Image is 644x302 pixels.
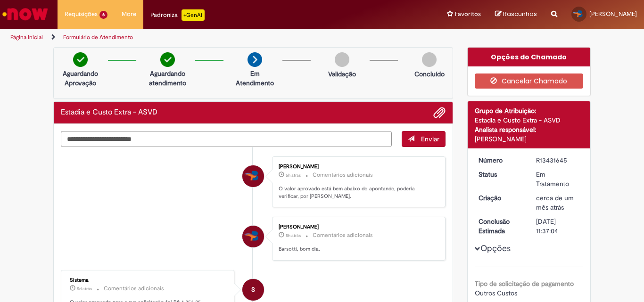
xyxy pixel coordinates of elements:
[279,164,436,170] div: [PERSON_NAME]
[471,155,529,165] dt: Número
[7,29,422,46] ul: Trilhas de página
[65,9,98,19] span: Requisições
[503,9,537,18] span: Rascunhos
[475,73,584,89] button: Cancelar Chamado
[279,185,436,200] p: O valor aprovado está bem abaixo do apontando, poderia verificar, por [PERSON_NAME].
[402,131,446,147] button: Enviar
[99,11,107,19] span: 6
[328,69,356,79] p: Validação
[468,48,591,66] div: Opções do Chamado
[313,171,373,179] small: Comentários adicionais
[475,125,584,134] div: Analista responsável:
[422,52,437,67] img: img-circle-grey.png
[122,9,136,19] span: More
[286,233,301,238] span: 5h atrás
[73,52,88,67] img: check-circle-green.png
[475,134,584,144] div: [PERSON_NAME]
[536,217,580,236] div: [DATE] 11:37:04
[475,279,574,288] b: Tipo de solicitação de pagamento
[61,108,157,117] h2: Estadia e Custo Extra - ASVD Histórico de tíquete
[455,9,481,19] span: Favoritos
[471,170,529,179] dt: Status
[1,5,50,24] img: ServiceNow
[471,193,529,203] dt: Criação
[63,33,133,41] a: Formulário de Atendimento
[232,69,278,88] p: Em Atendimento
[77,286,92,292] time: 25/09/2025 20:15:34
[286,172,301,178] span: 5h atrás
[279,245,436,253] p: Barsotti, bom dia.
[414,69,445,79] p: Concluído
[242,165,264,187] div: Thiago César
[421,135,439,143] span: Enviar
[10,33,43,41] a: Página inicial
[475,289,517,297] span: Outros Custos
[536,194,574,212] time: 20/08/2025 10:45:58
[160,52,175,67] img: check-circle-green.png
[248,52,262,67] img: arrow-next.png
[58,69,103,88] p: Aguardando Aprovação
[536,193,580,212] div: 20/08/2025 10:45:58
[471,217,529,236] dt: Conclusão Estimada
[313,231,373,239] small: Comentários adicionais
[589,10,637,18] span: [PERSON_NAME]
[242,279,264,301] div: System
[335,52,349,67] img: img-circle-grey.png
[104,285,164,293] small: Comentários adicionais
[242,226,264,247] div: Thiago César
[475,115,584,125] div: Estadia e Custo Extra - ASVD
[495,10,537,19] a: Rascunhos
[251,278,255,301] span: S
[536,194,574,212] span: cerca de um mês atrás
[536,170,580,188] div: Em Tratamento
[61,131,392,147] textarea: Digite sua mensagem aqui...
[70,278,227,283] div: Sistema
[150,9,205,21] div: Padroniza
[475,106,584,115] div: Grupo de Atribuição:
[77,286,92,292] span: 5d atrás
[182,9,205,21] p: +GenAi
[145,69,190,88] p: Aguardando atendimento
[433,106,446,119] button: Adicionar anexos
[536,155,580,165] div: R13431645
[279,224,436,230] div: [PERSON_NAME]
[286,233,301,238] time: 30/09/2025 09:51:03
